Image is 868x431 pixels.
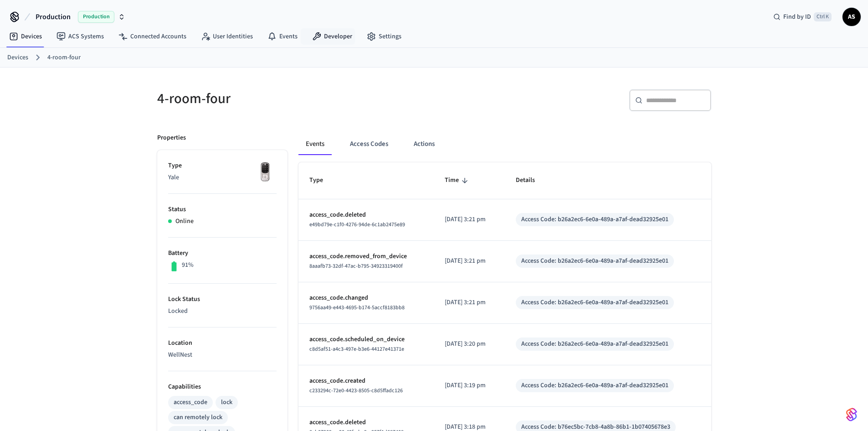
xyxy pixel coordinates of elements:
[406,133,442,155] button: Actions
[814,12,832,21] span: Ctrl K
[168,173,277,182] p: Yale
[254,161,277,184] img: Yale Assure Touchscreen Wifi Smart Lock, Satin Nickel, Front
[182,260,194,270] p: 91%
[168,205,277,214] p: Status
[309,376,423,386] p: access_code.created
[221,398,232,407] div: lock
[168,249,277,258] p: Battery
[783,12,811,21] span: Find by ID
[309,345,404,353] span: c8d5af51-a4c3-497e-b3e6-44127e41371e
[157,89,429,108] h5: 4-room-four
[309,418,423,427] p: access_code.deleted
[168,306,277,316] p: Locked
[49,28,111,45] a: ACS Systems
[47,53,81,62] a: 4-room-four
[521,381,668,390] div: Access Code: b26a2ec6-6e0a-489a-a7af-dead32925e01
[309,304,405,312] span: 9756aa49-e443-4695-b174-5accf8183bb8
[445,215,494,224] p: [DATE] 3:21 pm
[174,413,222,422] div: can remotely lock
[36,11,71,22] span: Production
[309,293,423,303] p: access_code.changed
[445,381,494,390] p: [DATE] 3:19 pm
[157,133,186,143] p: Properties
[445,173,471,187] span: Time
[846,407,857,422] img: SeamLogoGradient.69752ec5.svg
[843,9,860,25] span: AS
[521,256,668,266] div: Access Code: b26a2ec6-6e0a-489a-a7af-dead32925e01
[78,11,114,23] span: Production
[2,28,49,45] a: Devices
[7,53,28,62] a: Devices
[298,133,711,155] div: ant example
[309,335,423,344] p: access_code.scheduled_on_device
[521,215,668,224] div: Access Code: b26a2ec6-6e0a-489a-a7af-dead32925e01
[168,338,277,348] p: Location
[343,133,395,155] button: Access Codes
[309,252,423,261] p: access_code.removed_from_device
[305,28,360,45] a: Developer
[360,28,409,45] a: Settings
[445,339,494,349] p: [DATE] 3:20 pm
[309,262,403,270] span: 8aaafb73-32df-47ac-b795-34923319400f
[309,210,423,220] p: access_code.deleted
[445,298,494,307] p: [DATE] 3:21 pm
[260,28,305,45] a: Events
[174,398,207,407] div: access_code
[309,173,335,187] span: Type
[168,382,277,392] p: Capabilities
[194,28,260,45] a: User Identities
[309,221,405,228] span: e49bd79e-c1f0-4276-94de-6c1ab2475e89
[516,173,547,187] span: Details
[309,387,403,395] span: c233294c-72e0-4423-8505-c8d5ffadc126
[111,28,194,45] a: Connected Accounts
[766,9,839,25] div: Find by IDCtrl K
[168,295,277,304] p: Lock Status
[521,339,668,349] div: Access Code: b26a2ec6-6e0a-489a-a7af-dead32925e01
[842,8,861,26] button: AS
[168,161,277,171] p: Type
[445,256,494,266] p: [DATE] 3:21 pm
[298,133,332,155] button: Events
[168,350,277,360] p: WellNest
[521,298,668,307] div: Access Code: b26a2ec6-6e0a-489a-a7af-dead32925e01
[175,217,194,226] p: Online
